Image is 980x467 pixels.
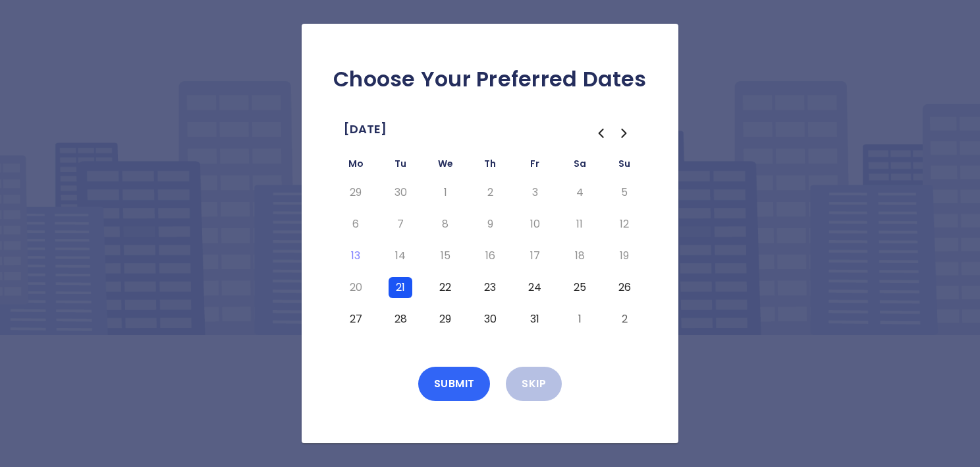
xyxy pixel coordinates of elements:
[344,245,367,266] button: Today, Monday, October 13th, 2025
[433,277,457,298] button: Wednesday, October 22nd, 2025
[389,182,412,203] button: Tuesday, September 30th, 2025
[478,182,502,203] button: Thursday, October 2nd, 2025
[523,277,547,298] button: Friday, October 24th, 2025
[523,182,547,203] button: Friday, October 3rd, 2025
[423,156,468,177] th: Wednesday
[523,245,547,266] button: Friday, October 17th, 2025
[523,309,547,330] button: Friday, October 31st, 2025
[612,121,636,145] button: Go to the Next Month
[389,277,412,298] button: Tuesday, October 21st, 2025, selected
[478,245,502,266] button: Thursday, October 16th, 2025
[478,309,502,330] button: Thursday, October 30th, 2025
[389,214,412,235] button: Tuesday, October 7th, 2025
[478,214,502,235] button: Thursday, October 9th, 2025
[433,309,457,330] button: Wednesday, October 29th, 2025
[344,182,367,203] button: Monday, September 29th, 2025
[433,214,457,235] button: Wednesday, October 8th, 2025
[333,156,378,177] th: Monday
[612,214,636,235] button: Sunday, October 12th, 2025
[344,277,367,298] button: Monday, October 20th, 2025
[568,214,591,235] button: Saturday, October 11th, 2025
[568,182,591,203] button: Saturday, October 4th, 2025
[612,277,636,298] button: Sunday, October 26th, 2025
[478,277,502,298] button: Thursday, October 23rd, 2025
[612,182,636,203] button: Sunday, October 5th, 2025
[433,245,457,266] button: Wednesday, October 15th, 2025
[512,156,557,177] th: Friday
[344,214,367,235] button: Monday, October 6th, 2025
[589,121,612,145] button: Go to the Previous Month
[602,156,647,177] th: Sunday
[344,119,387,140] span: [DATE]
[433,182,457,203] button: Wednesday, October 1st, 2025
[389,245,412,266] button: Tuesday, October 14th, 2025
[612,245,636,266] button: Sunday, October 19th, 2025
[568,309,591,330] button: Saturday, November 1st, 2025
[506,367,562,401] button: Skip
[378,156,423,177] th: Tuesday
[557,156,602,177] th: Saturday
[612,309,636,330] button: Sunday, November 2nd, 2025
[344,309,367,330] button: Monday, October 27th, 2025
[468,156,512,177] th: Thursday
[333,156,647,335] table: October 2025
[323,66,657,92] h2: Choose Your Preferred Dates
[418,367,491,401] button: Submit
[389,309,412,330] button: Tuesday, October 28th, 2025
[568,245,591,266] button: Saturday, October 18th, 2025
[523,214,547,235] button: Friday, October 10th, 2025
[568,277,591,298] button: Saturday, October 25th, 2025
